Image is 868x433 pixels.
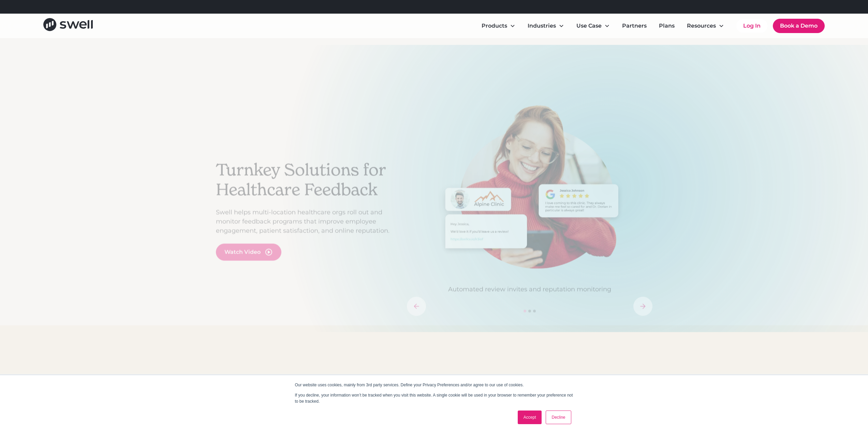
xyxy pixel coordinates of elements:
[571,19,615,33] div: Use Case
[533,310,536,312] div: Show slide 3 of 3
[524,310,526,312] div: Show slide 1 of 3
[295,392,573,404] p: If you decline, your information won’t be tracked when you visit this website. A single cookie wi...
[773,19,825,33] a: Book a Demo
[518,411,542,424] a: Accept
[476,19,521,33] div: Products
[216,244,281,261] a: open lightbox
[43,18,93,33] a: home
[216,160,400,199] h2: Turnkey Solutions for Healthcare Feedback
[482,22,507,30] div: Products
[653,19,680,33] a: Plans
[295,382,573,388] p: Our website uses cookies, mainly from 3rd party services. Define your Privacy Preferences and/or ...
[681,19,730,33] div: Resources
[528,310,531,312] div: Show slide 2 of 3
[617,19,652,33] a: Partners
[546,411,571,424] a: Decline
[687,22,716,30] div: Resources
[528,22,556,30] div: Industries
[216,208,400,235] p: Swell helps multi-location healthcare orgs roll out and monitor feedback programs that improve em...
[407,105,652,316] div: carousel
[224,248,261,256] div: Watch Video
[633,297,652,316] div: next slide
[407,297,426,316] div: previous slide
[522,19,570,33] div: Industries
[407,285,652,294] p: Automated review invites and reputation monitoring
[736,19,767,33] a: Log In
[576,22,602,30] div: Use Case
[407,105,652,294] div: 1 of 3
